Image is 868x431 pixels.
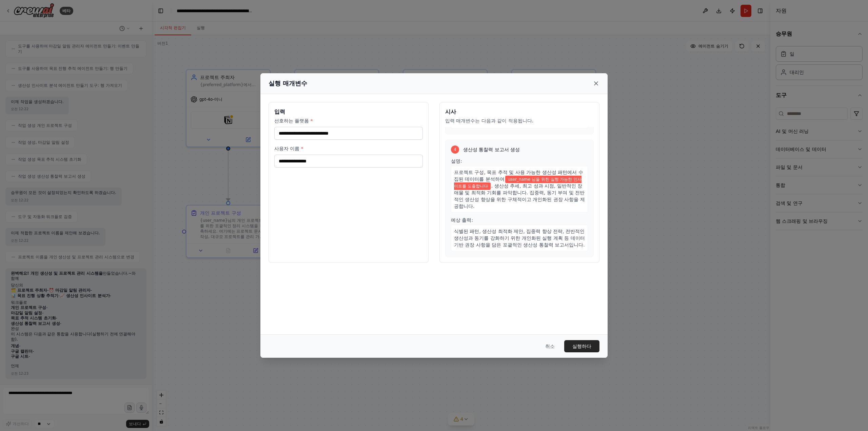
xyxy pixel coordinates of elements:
[454,147,456,152] font: 4
[454,177,581,189] font: user_name 님을 위한 실행 가능한 인사이트를 도출합니다
[274,118,309,123] font: 선호하는 플랫폼
[274,109,285,115] font: 입력
[454,170,583,182] font: 프로젝트 구성, 목표 추적 및 사용 가능한 생산성 패턴에서 수집된 데이터를 분석하여
[564,340,599,352] button: 실행하다
[274,146,299,151] font: 사용자 이름
[463,147,520,152] font: 생산성 통찰력 보고서 생성
[572,344,591,349] font: 실행하다
[451,158,462,164] font: 설명:
[540,340,560,352] button: 취소
[445,118,533,123] font: 입력 매개변수는 다음과 같이 적용됩니다.
[454,176,581,190] span: 변수: user_name
[451,217,473,223] font: 예상 출력:
[454,183,585,209] font: . 생산성 추세, 최고 성과 시점, 일반적인 장애물 및 최적화 기회를 파악합니다. 집중력, 동기 부여 및 전반적인 생산성 향상을 위한 구체적이고 개인화된 권장 사항을 제공합니다.
[545,344,555,349] font: 취소
[454,229,585,248] font: 식별된 패턴, 생산성 최적화 제안, 집중력 향상 전략, 전반적인 생산성과 동기를 강화하기 위한 개인화된 실행 계획 등 데이터 기반 권장 사항을 담은 포괄적인 생산성 통찰력 보...
[269,80,307,87] font: 실행 매개변수
[445,109,456,115] font: 시사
